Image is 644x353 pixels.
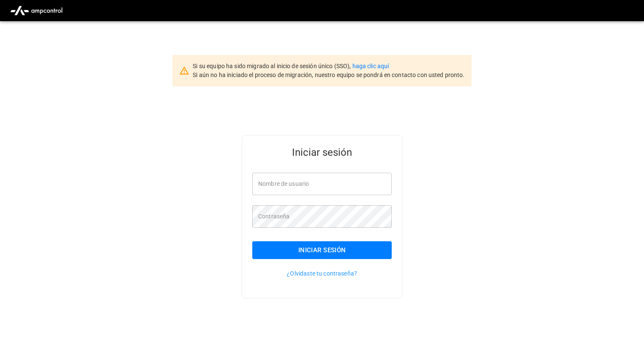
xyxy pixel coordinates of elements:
[252,241,392,259] button: Iniciar sesión
[7,3,66,19] img: ampcontrol.io logo
[193,63,352,69] span: Si su equipo ha sido migrado al inicio de sesión único (SSO),
[252,269,392,278] p: ¿Olvidaste tu contraseña?
[352,63,389,69] a: haga clic aquí
[193,72,464,78] span: Si aún no ha iniciado el proceso de migración, nuestro equipo se pondrá en contacto con usted pro...
[252,146,392,159] h5: Iniciar sesión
